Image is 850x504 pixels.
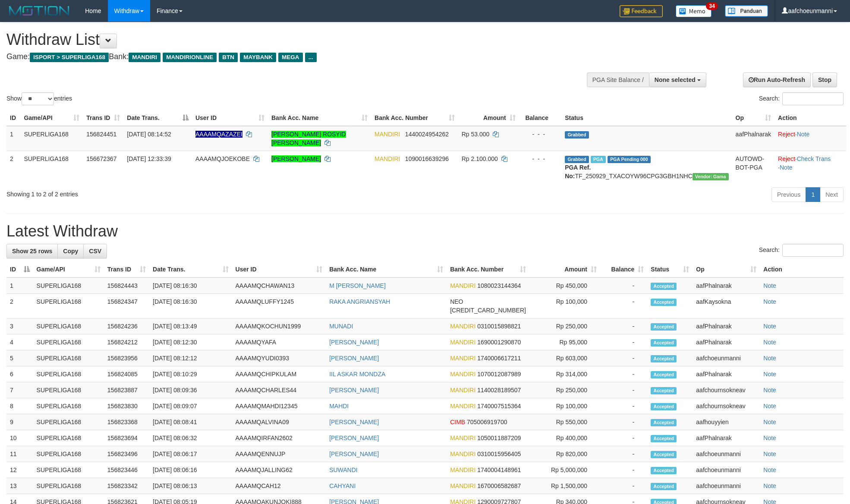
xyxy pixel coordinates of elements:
[600,334,647,350] td: -
[149,366,232,382] td: [DATE] 08:10:29
[763,339,776,346] a: Note
[763,435,776,441] a: Note
[651,323,677,331] span: Accepted
[405,155,449,162] span: Copy 1090016639296 to clipboard
[447,261,529,277] th: Bank Acc. Number: activate to sort column ascending
[732,110,775,126] th: Op: activate to sort column ascending
[149,277,232,294] td: [DATE] 08:16:30
[371,110,458,126] th: Bank Acc. Number: activate to sort column ascending
[104,398,149,414] td: 156823830
[232,318,326,334] td: AAAAMQKOCHUN1999
[33,382,104,398] td: SUPERLIGA168
[565,164,591,180] b: PGA Ref. No:
[104,318,149,334] td: 156824236
[20,126,83,151] td: SUPERLIGA168
[529,382,600,398] td: Rp 250,000
[329,323,353,330] a: MUNADI
[600,414,647,430] td: -
[33,462,104,478] td: SUPERLIGA168
[693,398,760,414] td: aafchournsokneav
[127,131,171,138] span: [DATE] 08:14:52
[6,244,58,258] a: Show 25 rows
[192,110,268,126] th: User ID: activate to sort column ascending
[763,387,776,394] a: Note
[458,110,519,126] th: Amount: activate to sort column ascending
[329,282,386,289] a: M [PERSON_NAME]
[450,387,475,394] span: MANDIRI
[33,446,104,462] td: SUPERLIGA168
[240,53,276,62] span: MAYBANK
[693,318,760,334] td: aafPhalnarak
[529,478,600,494] td: Rp 1,500,000
[600,430,647,446] td: -
[450,419,465,425] span: CIMB
[608,156,651,163] span: PGA Pending
[693,173,729,180] span: Vendor URL: https://trx31.1velocity.biz
[329,450,379,457] a: [PERSON_NAME]
[529,446,600,462] td: Rp 820,000
[477,466,521,473] span: Copy 1740004148961 to clipboard
[763,450,776,457] a: Note
[6,92,72,105] label: Show entries
[163,53,217,62] span: MANDIRIONLINE
[219,53,238,62] span: BTN
[6,398,33,414] td: 8
[778,155,795,162] a: Reject
[600,462,647,478] td: -
[33,261,104,277] th: Game/API: activate to sort column ascending
[329,371,385,378] a: IIL ASKAR MONDZA
[600,277,647,294] td: -
[33,430,104,446] td: SUPERLIGA168
[523,130,558,139] div: - - -
[268,110,371,126] th: Bank Acc. Name: activate to sort column ascending
[86,131,116,138] span: 156824451
[149,478,232,494] td: [DATE] 08:06:13
[450,435,475,441] span: MANDIRI
[651,419,677,426] span: Accepted
[450,403,475,409] span: MANDIRI
[600,294,647,318] td: -
[104,478,149,494] td: 156823342
[600,261,647,277] th: Balance: activate to sort column ascending
[104,414,149,430] td: 156823368
[693,366,760,382] td: aafPhalnarak
[651,299,677,306] span: Accepted
[600,366,647,382] td: -
[329,355,379,362] a: [PERSON_NAME]
[104,382,149,398] td: 156823887
[232,261,326,277] th: User ID: activate to sort column ascending
[6,382,33,398] td: 7
[693,294,760,318] td: aafKaysokna
[232,334,326,350] td: AAAAMQYAFA
[477,339,521,346] span: Copy 1690001290870 to clipboard
[529,350,600,366] td: Rp 603,000
[6,31,558,48] h1: Withdraw List
[763,419,776,425] a: Note
[232,414,326,430] td: AAAAMQALVINA09
[774,110,846,126] th: Action
[232,382,326,398] td: AAAAMQCHARLES44
[519,110,561,126] th: Balance
[12,248,52,255] span: Show 25 rows
[693,261,760,277] th: Op: activate to sort column ascending
[651,451,677,458] span: Accepted
[763,323,776,330] a: Note
[477,450,521,457] span: Copy 0310015956405 to clipboard
[565,156,589,163] span: Grabbed
[6,446,33,462] td: 11
[33,294,104,318] td: SUPERLIGA168
[693,277,760,294] td: aafPhalnarak
[693,446,760,462] td: aafchoeunmanni
[782,92,844,105] input: Search:
[763,482,776,489] a: Note
[6,430,33,446] td: 10
[195,131,242,138] span: Nama rekening ada tanda titik/strip, harap diedit
[450,466,475,473] span: MANDIRI
[149,294,232,318] td: [DATE] 08:16:30
[759,92,844,105] label: Search:
[693,334,760,350] td: aafPhalnarak
[820,187,844,202] a: Next
[329,466,358,473] a: SUWANDI
[529,414,600,430] td: Rp 550,000
[732,151,775,184] td: AUTOWD-BOT-PGA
